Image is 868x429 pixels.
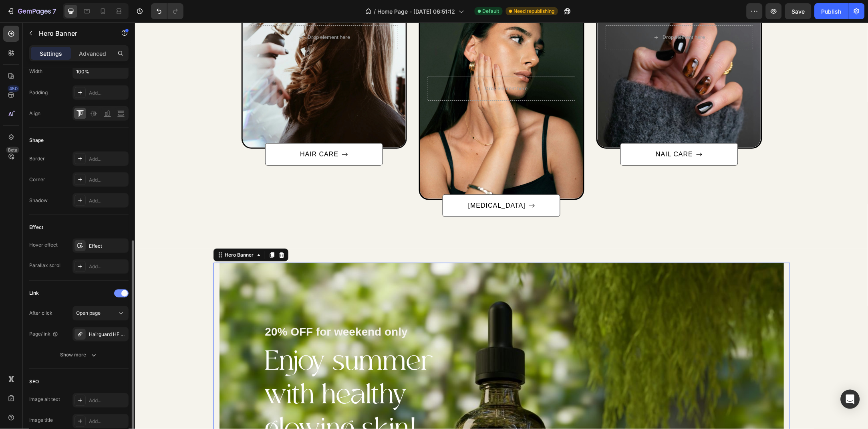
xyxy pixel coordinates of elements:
[29,89,48,96] div: Padding
[89,176,127,184] div: Add...
[8,85,19,92] div: 450
[130,301,315,318] p: 20% OFF for weekend only
[40,49,62,58] p: Settings
[73,64,128,79] input: Auto
[29,290,39,297] div: Link
[514,8,555,15] span: Need republishing
[173,12,215,18] div: Drop element here
[165,127,203,137] p: HAIR CARE
[29,331,58,338] div: Page/link
[29,417,53,424] div: Image title
[29,310,52,317] div: After click
[350,63,393,69] div: Drop element here
[378,7,455,16] span: Home Page - [DATE] 06:51:12
[822,7,842,16] div: Publish
[6,147,19,153] div: Beta
[29,155,45,162] div: Border
[29,137,44,144] div: Shape
[29,241,58,249] div: Hover effect
[374,7,376,16] span: /
[89,331,127,338] div: Hairguard HF Hair Oil- 100ml
[483,8,499,15] span: Default
[89,243,127,250] div: Effect
[785,3,812,19] button: Save
[308,172,425,194] a: [MEDICAL_DATA]
[792,8,805,15] span: Save
[29,262,62,269] div: Parallax scroll
[89,229,121,236] div: Hero Banner
[89,197,127,204] div: Add...
[39,28,107,38] p: Hero Banner
[841,390,860,409] div: Open Intercom Messenger
[76,310,101,316] span: Open page
[29,110,40,117] div: Align
[60,351,98,359] div: Show more
[3,3,60,19] button: 7
[89,418,127,425] div: Add...
[521,127,558,137] p: NAIL CARE
[89,263,127,271] div: Add...
[89,397,127,405] div: Add...
[528,12,570,18] div: Drop element here
[29,378,39,386] div: SEO
[89,89,127,97] div: Add...
[29,197,48,204] div: Shadow
[29,224,43,231] div: Effect
[485,121,603,143] a: NAIL CARE
[29,68,42,75] div: Width
[130,121,248,143] a: HAIR CARE
[333,178,391,188] p: [MEDICAL_DATA]
[29,176,45,183] div: Corner
[52,6,56,16] p: 7
[29,396,60,403] div: Image alt text
[73,306,129,321] button: Open page
[815,3,848,19] button: Publish
[129,322,316,425] h2: Enjoy summer with healthy glowing skin!
[79,49,106,58] p: Advanced
[89,156,127,163] div: Add...
[29,348,129,362] button: Show more
[151,3,183,19] div: Undo/Redo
